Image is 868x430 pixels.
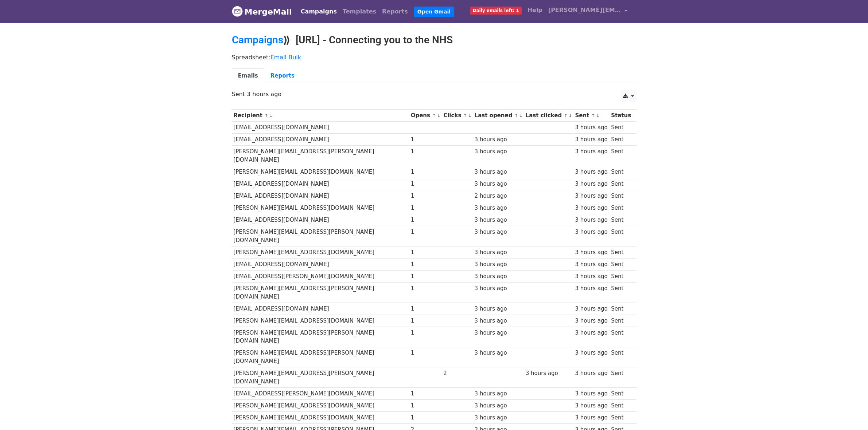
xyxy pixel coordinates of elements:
[232,110,409,122] th: Recipient
[609,122,632,134] td: Sent
[232,214,409,226] td: [EMAIL_ADDRESS][DOMAIN_NAME]
[609,166,632,178] td: Sent
[575,390,607,398] div: 3 hours ago
[575,260,607,269] div: 3 hours ago
[232,4,292,19] a: MergeMail
[475,228,522,236] div: 3 hours ago
[411,329,440,337] div: 1
[411,135,440,144] div: 1
[575,402,607,410] div: 3 hours ago
[575,180,607,188] div: 3 hours ago
[232,246,409,259] td: [PERSON_NAME][EMAIL_ADDRESS][DOMAIN_NAME]
[232,68,264,83] a: Emails
[609,214,632,226] td: Sent
[475,216,522,224] div: 3 hours ago
[609,315,632,327] td: Sent
[232,34,283,46] a: Campaigns
[609,146,632,166] td: Sent
[609,347,632,367] td: Sent
[475,390,522,398] div: 3 hours ago
[575,216,607,224] div: 3 hours ago
[411,180,440,188] div: 1
[232,146,409,166] td: [PERSON_NAME][EMAIL_ADDRESS][PERSON_NAME][DOMAIN_NAME]
[411,349,440,357] div: 1
[468,113,472,118] a: ↓
[232,166,409,178] td: [PERSON_NAME][EMAIL_ADDRESS][DOMAIN_NAME]
[467,3,525,17] a: Daily emails left: 1
[609,110,632,122] th: Status
[232,283,409,303] td: [PERSON_NAME][EMAIL_ADDRESS][PERSON_NAME][DOMAIN_NAME]
[475,317,522,325] div: 3 hours ago
[575,168,607,176] div: 3 hours ago
[609,387,632,399] td: Sent
[411,414,440,422] div: 1
[575,317,607,325] div: 3 hours ago
[832,395,868,430] iframe: Chat Widget
[232,399,409,411] td: [PERSON_NAME][EMAIL_ADDRESS][DOMAIN_NAME]
[609,259,632,271] td: Sent
[379,4,411,19] a: Reports
[575,284,607,293] div: 3 hours ago
[475,414,522,422] div: 3 hours ago
[575,248,607,257] div: 3 hours ago
[609,303,632,315] td: Sent
[232,122,409,134] td: [EMAIL_ADDRESS][DOMAIN_NAME]
[525,3,545,17] a: Help
[232,271,409,283] td: [EMAIL_ADDRESS][PERSON_NAME][DOMAIN_NAME]
[609,190,632,202] td: Sent
[463,113,467,118] a: ↑
[411,305,440,313] div: 1
[514,113,518,118] a: ↑
[568,113,572,118] a: ↓
[575,349,607,357] div: 3 hours ago
[526,369,572,378] div: 3 hours ago
[232,90,637,98] p: Sent 3 hours ago
[432,113,436,118] a: ↑
[609,367,632,388] td: Sent
[414,7,454,17] a: Open Gmail
[575,147,607,156] div: 3 hours ago
[232,259,409,271] td: [EMAIL_ADDRESS][DOMAIN_NAME]
[470,7,522,15] span: Daily emails left: 1
[269,113,273,118] a: ↓
[609,283,632,303] td: Sent
[232,412,409,424] td: [PERSON_NAME][EMAIL_ADDRESS][DOMAIN_NAME]
[475,135,522,144] div: 3 hours ago
[232,134,409,146] td: [EMAIL_ADDRESS][DOMAIN_NAME]
[575,369,607,378] div: 3 hours ago
[475,349,522,357] div: 3 hours ago
[411,168,440,176] div: 1
[411,317,440,325] div: 1
[232,6,243,17] img: MergeMail logo
[575,414,607,422] div: 3 hours ago
[475,329,522,337] div: 3 hours ago
[298,4,340,19] a: Campaigns
[609,412,632,424] td: Sent
[411,390,440,398] div: 1
[591,113,595,118] a: ↑
[475,284,522,293] div: 3 hours ago
[609,202,632,214] td: Sent
[524,110,573,122] th: Last clicked
[475,260,522,269] div: 3 hours ago
[232,327,409,347] td: [PERSON_NAME][EMAIL_ADDRESS][PERSON_NAME][DOMAIN_NAME]
[232,34,637,46] h2: ⟫ [URL] - Connecting you to the NHS
[475,180,522,188] div: 3 hours ago
[575,272,607,281] div: 3 hours ago
[519,113,523,118] a: ↓
[232,54,637,61] p: Spreadsheet:
[609,327,632,347] td: Sent
[411,216,440,224] div: 1
[575,192,607,200] div: 3 hours ago
[575,135,607,144] div: 3 hours ago
[475,272,522,281] div: 3 hours ago
[264,113,268,118] a: ↑
[609,178,632,190] td: Sent
[564,113,568,118] a: ↑
[264,68,301,83] a: Reports
[475,168,522,176] div: 3 hours ago
[232,387,409,399] td: [EMAIL_ADDRESS][PERSON_NAME][DOMAIN_NAME]
[548,6,621,15] span: [PERSON_NAME][EMAIL_ADDRESS][PERSON_NAME]
[232,347,409,367] td: [PERSON_NAME][EMAIL_ADDRESS][PERSON_NAME][DOMAIN_NAME]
